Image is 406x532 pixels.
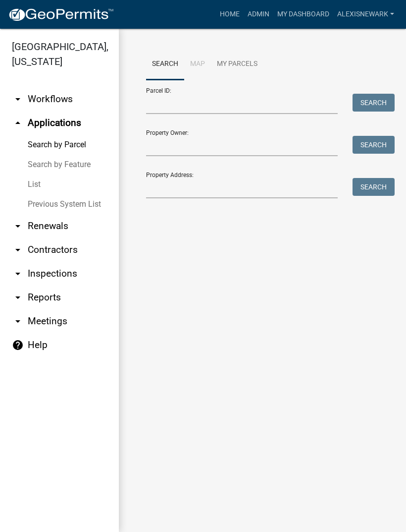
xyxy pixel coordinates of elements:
[216,5,244,24] a: Home
[353,136,395,154] button: Search
[244,5,273,24] a: Admin
[146,49,184,80] a: Search
[12,339,24,351] i: help
[12,220,24,232] i: arrow_drop_down
[12,117,24,129] i: arrow_drop_up
[12,93,24,105] i: arrow_drop_down
[353,178,395,196] button: Search
[12,292,24,303] i: arrow_drop_down
[12,268,24,280] i: arrow_drop_down
[333,5,398,24] a: alexisnewark
[353,94,395,112] button: Search
[211,49,263,80] a: My Parcels
[12,244,24,256] i: arrow_drop_down
[273,5,333,24] a: My Dashboard
[12,315,24,327] i: arrow_drop_down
